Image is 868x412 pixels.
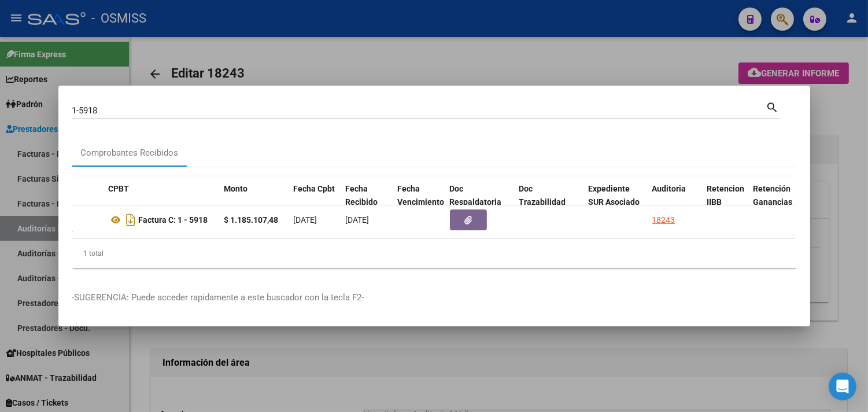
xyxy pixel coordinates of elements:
[702,176,748,227] datatable-header-cell: Retencion IIBB
[397,184,444,207] span: Fecha Vencimiento
[81,146,179,160] div: Comprobantes Recibidos
[652,184,686,193] span: Auditoria
[449,184,501,207] span: Doc Respaldatoria
[795,176,841,227] datatable-header-cell: OP
[219,176,289,227] datatable-header-cell: Monto
[829,373,856,400] div: Open Intercom Messenger
[341,176,393,227] datatable-header-cell: Fecha Recibido
[293,184,335,193] span: Fecha Cpbt
[124,211,139,229] i: Descargar documento
[766,100,780,113] mat-icon: search
[748,176,795,227] datatable-header-cell: Retención Ganancias
[72,291,796,304] p: -SUGERENCIA: Puede acceder rapidamente a este buscador con la tecla F2-
[647,176,702,227] datatable-header-cell: Auditoria
[346,215,370,225] span: [DATE]
[753,184,792,207] span: Retención Ganancias
[289,176,341,227] datatable-header-cell: Fecha Cpbt
[652,214,675,227] div: 18243
[224,215,279,225] strong: $ 1.185.107,48
[104,176,219,227] datatable-header-cell: CPBT
[393,176,445,227] datatable-header-cell: Fecha Vencimiento
[588,184,640,207] span: Expediente SUR Asociado
[583,176,647,227] datatable-header-cell: Expediente SUR Asociado
[139,215,208,225] strong: Factura C: 1 - 5918
[345,184,378,207] span: Fecha Recibido
[72,239,796,268] div: 1 total
[707,184,744,207] span: Retencion IIBB
[519,184,566,207] span: Doc Trazabilidad
[224,184,248,193] span: Monto
[108,184,129,193] span: CPBT
[514,176,583,227] datatable-header-cell: Doc Trazabilidad
[294,215,317,225] span: [DATE]
[445,176,514,227] datatable-header-cell: Doc Respaldatoria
